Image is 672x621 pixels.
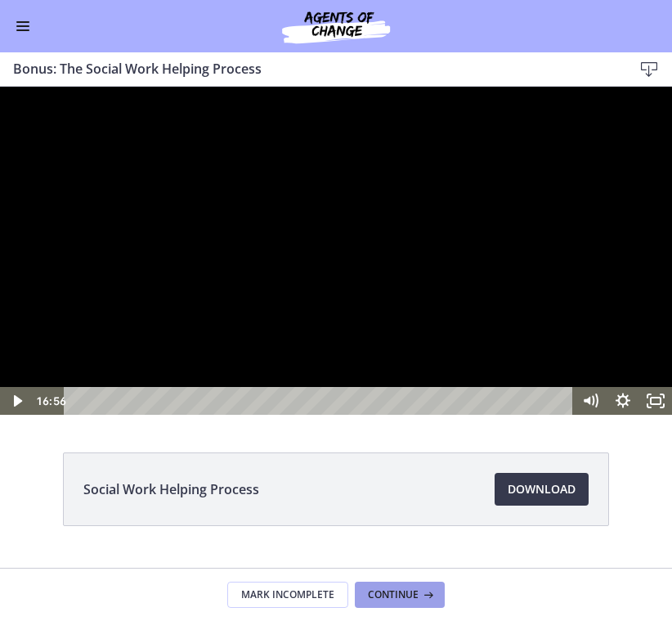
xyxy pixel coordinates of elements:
[76,300,566,328] div: Playbar
[368,588,419,601] span: Continue
[574,300,607,328] button: Mute
[13,59,607,79] h3: Bonus: The Social Work Helping Process
[83,479,259,499] span: Social Work Helping Process
[639,300,672,328] button: Unfullscreen
[508,479,576,499] span: Download
[13,16,33,36] button: Enable menu
[227,582,348,608] button: Mark Incomplete
[238,7,434,46] img: Agents of Change
[241,588,334,601] span: Mark Incomplete
[607,300,639,328] button: Show settings menu
[495,473,589,506] a: Download
[355,582,445,608] button: Continue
